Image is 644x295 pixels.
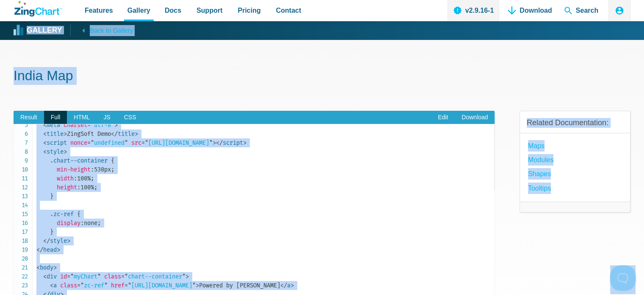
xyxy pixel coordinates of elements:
[27,27,62,34] strong: Gallery
[14,24,62,37] a: Gallery
[43,148,64,155] span: style
[124,282,196,289] span: [URL][DOMAIN_NAME]
[121,273,124,280] span: =
[141,139,213,146] span: [URL][DOMAIN_NAME]
[290,282,294,289] span: >
[91,121,94,129] span: "
[43,237,50,244] span: </
[97,219,101,227] span: ;
[610,265,636,291] iframe: Toggle Customer Support
[70,273,74,280] span: "
[64,121,87,129] span: charset
[528,168,551,180] a: Shapes
[90,25,133,36] span: Back to Gallery
[74,175,77,182] span: :
[280,282,290,289] span: a
[91,139,94,146] span: "
[91,175,94,182] span: ;
[67,237,70,244] span: >
[36,264,40,271] span: <
[53,264,57,271] span: >
[67,273,70,280] span: =
[455,111,495,124] a: Download
[43,273,57,280] span: div
[80,219,84,227] span: :
[43,121,47,129] span: <
[43,139,47,146] span: <
[528,183,551,194] a: Tooltips
[145,139,148,146] span: "
[114,121,118,129] span: >
[431,111,455,124] a: Edit
[280,282,287,289] span: </
[216,139,243,146] span: script
[87,139,128,146] span: undefined
[528,140,544,152] a: Maps
[111,166,114,173] span: ;
[213,139,216,146] span: >
[77,282,108,289] span: zc-ref
[14,67,630,86] h1: India Map
[97,273,101,280] span: "
[36,264,53,271] span: body
[85,5,113,16] span: Features
[209,139,213,146] span: "
[165,5,181,16] span: Docs
[238,5,260,16] span: Pricing
[124,273,128,280] span: "
[60,273,67,280] span: id
[36,246,43,253] span: </
[111,121,114,129] span: "
[196,282,199,289] span: >
[67,111,97,124] span: HTML
[77,211,80,218] span: {
[87,121,114,129] span: utf-8
[182,273,185,280] span: "
[117,111,143,124] span: CSS
[50,211,74,218] span: .zc-ref
[57,184,77,191] span: height
[50,157,108,164] span: .chart--container
[87,139,91,146] span: =
[50,282,57,289] span: a
[128,282,131,289] span: "
[57,166,91,173] span: min-height
[43,273,47,280] span: <
[111,130,135,138] span: title
[44,111,67,124] span: Full
[43,237,67,244] span: style
[111,282,124,289] span: href
[43,130,47,138] span: <
[77,184,80,191] span: :
[135,130,138,138] span: >
[527,118,623,128] h3: Related Documentation:
[216,139,223,146] span: </
[94,184,97,191] span: ;
[43,148,47,155] span: <
[50,193,53,200] span: }
[97,111,117,124] span: JS
[14,1,62,17] a: ZingChart Logo. Click to return to the homepage
[43,121,60,129] span: meta
[104,273,121,280] span: class
[192,282,196,289] span: "
[121,273,185,280] span: chart--container
[276,5,301,16] span: Contact
[36,246,57,253] span: head
[111,130,118,138] span: </
[70,139,87,146] span: nonce
[64,148,67,155] span: >
[77,282,80,289] span: =
[196,5,222,16] span: Support
[141,139,145,146] span: =
[50,228,53,236] span: }
[111,157,114,164] span: {
[36,157,114,244] span: 530px 100% 100% none
[14,111,44,124] span: Result
[57,246,60,253] span: >
[70,24,133,36] a: Back to Gallery
[60,282,77,289] span: class
[43,139,67,146] span: script
[124,282,128,289] span: =
[87,121,91,129] span: =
